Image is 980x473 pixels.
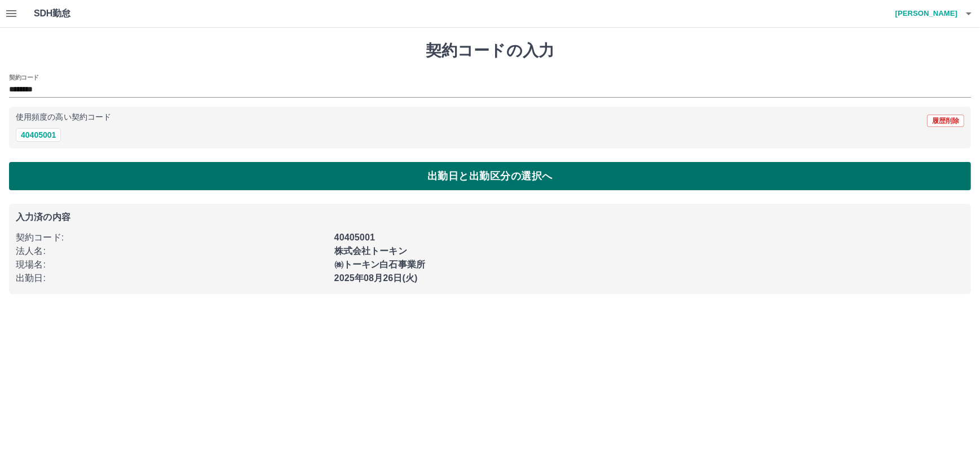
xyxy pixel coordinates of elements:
[334,233,375,242] b: 40405001
[16,128,61,142] button: 40405001
[9,162,971,190] button: 出勤日と出勤区分の選択へ
[16,271,328,285] p: 出勤日 :
[9,73,39,82] h2: 契約コード
[16,258,328,271] p: 現場名 :
[16,213,964,222] p: 入力済の内容
[16,244,328,258] p: 法人名 :
[9,41,971,60] h1: 契約コードの入力
[16,113,111,121] p: 使用頻度の高い契約コード
[927,115,964,127] button: 履歴削除
[16,231,328,244] p: 契約コード :
[334,246,407,256] b: 株式会社トーキン
[334,260,426,269] b: ㈱トーキン白石事業所
[334,273,418,283] b: 2025年08月26日(火)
